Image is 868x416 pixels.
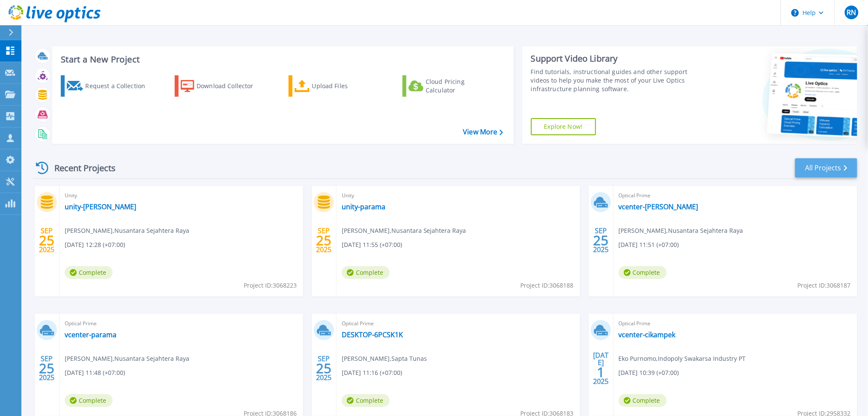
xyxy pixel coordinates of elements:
[426,77,494,95] div: Cloud Pricing Calculator
[342,394,390,407] span: Complete
[39,237,54,244] span: 25
[342,226,466,235] span: [PERSON_NAME] , Nusantara Sejahtera Raya
[39,225,55,256] div: SEP 2025
[175,75,270,97] a: Download Collector
[65,354,189,363] span: [PERSON_NAME] , Nusantara Sejahtera Raya
[619,240,679,250] span: [DATE] 11:51 (+07:00)
[33,157,127,178] div: Recent Projects
[65,191,298,200] span: Unity
[403,75,498,97] a: Cloud Pricing Calculator
[619,191,852,200] span: Optical Prime
[619,202,698,211] a: vcenter-[PERSON_NAME]
[342,202,385,211] a: unity-parama
[342,240,402,250] span: [DATE] 11:55 (+07:00)
[244,281,297,290] span: Project ID: 3068223
[531,118,596,135] a: Explore Now!
[463,128,503,136] a: View More
[619,226,743,235] span: [PERSON_NAME] , Nusantara Sejahtera Raya
[798,281,851,290] span: Project ID: 3068187
[593,225,609,256] div: SEP 2025
[619,354,746,363] span: Eko Purnomo , Indopoly Swakarsa Industry PT
[316,225,332,256] div: SEP 2025
[65,394,113,407] span: Complete
[316,353,332,384] div: SEP 2025
[531,53,702,64] div: Support Video Library
[39,353,55,384] div: SEP 2025
[342,266,390,279] span: Complete
[593,237,608,244] span: 25
[65,226,189,235] span: [PERSON_NAME] , Nusantara Sejahtera Raya
[316,237,331,244] span: 25
[65,202,136,211] a: unity-[PERSON_NAME]
[197,77,265,95] div: Download Collector
[342,368,402,377] span: [DATE] 11:16 (+07:00)
[342,354,427,363] span: [PERSON_NAME] , Sapta Tunas
[342,319,575,328] span: Optical Prime
[795,158,857,178] a: All Projects
[316,365,331,372] span: 25
[39,365,54,372] span: 25
[65,240,125,250] span: [DATE] 12:28 (+07:00)
[65,266,113,279] span: Complete
[619,394,667,407] span: Complete
[312,77,381,95] div: Upload Files
[593,353,609,384] div: [DATE] 2025
[619,266,667,279] span: Complete
[597,368,605,376] span: 1
[289,75,384,97] a: Upload Files
[85,77,154,95] div: Request a Collection
[65,368,125,377] span: [DATE] 11:48 (+07:00)
[531,68,702,93] div: Find tutorials, instructional guides and other support videos to help you make the most of your L...
[65,330,116,339] a: vcenter-parama
[619,330,676,339] a: vcenter-cikampek
[65,319,298,328] span: Optical Prime
[61,75,156,97] a: Request a Collection
[61,55,503,64] h3: Start a New Project
[342,191,575,200] span: Unity
[342,330,403,339] a: DESKTOP-6PCSK1K
[521,281,574,290] span: Project ID: 3068188
[619,368,679,377] span: [DATE] 10:39 (+07:00)
[619,319,852,328] span: Optical Prime
[847,9,856,16] span: RN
